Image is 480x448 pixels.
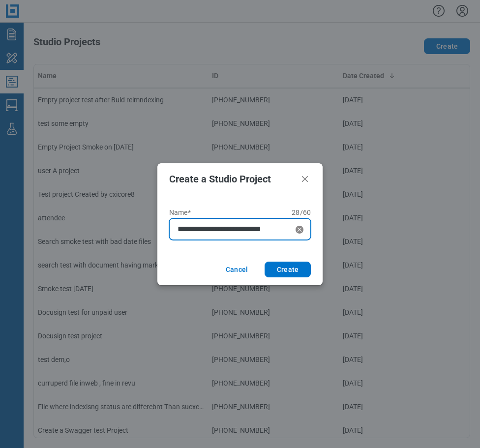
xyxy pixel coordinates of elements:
[214,262,257,277] button: Cancel
[169,209,191,216] span: Name*
[299,173,311,185] button: Close
[169,174,295,184] h2: Create a Studio Project
[294,224,305,236] div: Clear
[265,262,311,277] button: Create
[292,209,311,216] span: 28 / 60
